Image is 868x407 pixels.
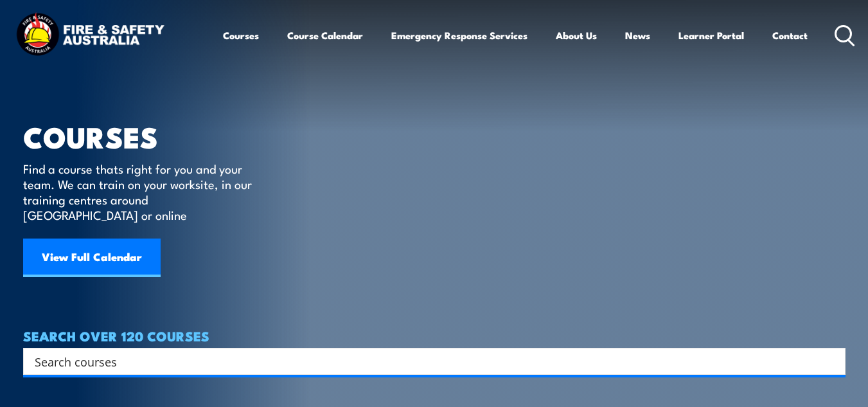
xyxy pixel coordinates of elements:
a: Contact [772,20,808,51]
h1: COURSES [23,123,270,149]
input: Search input [35,352,817,371]
a: Courses [223,20,259,51]
a: News [625,20,650,51]
a: Course Calendar [287,20,363,51]
a: About Us [556,20,597,51]
button: Search magnifier button [823,352,841,370]
h4: SEARCH OVER 120 COURSES [23,329,846,343]
a: Learner Portal [678,20,744,51]
a: View Full Calendar [23,239,161,277]
p: Find a course thats right for you and your team. We can train on your worksite, in our training c... [23,161,258,222]
a: Emergency Response Services [391,20,527,51]
form: Search form [37,352,820,370]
